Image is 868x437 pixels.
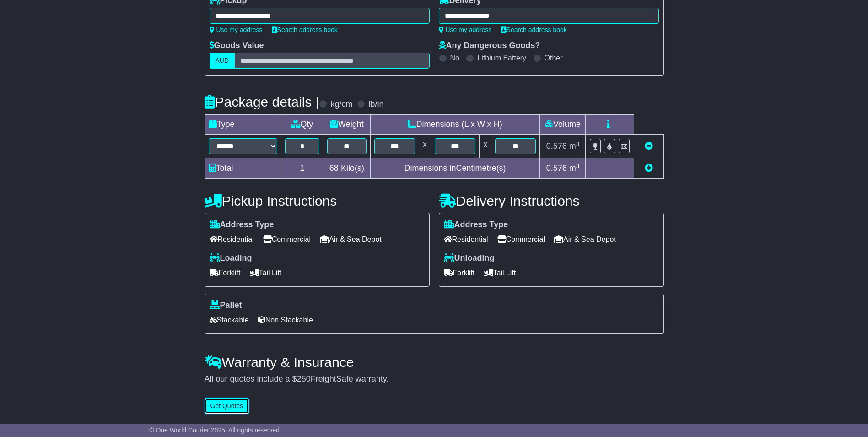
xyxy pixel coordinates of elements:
[439,26,492,33] a: Use my address
[281,158,323,179] td: 1
[370,115,540,135] td: Dimensions (L x W x H)
[439,193,664,208] h4: Delivery Instructions
[444,220,508,230] label: Address Type
[272,26,338,33] a: Search address book
[320,232,382,246] span: Air & Sea Depot
[250,266,282,280] span: Tail Lift
[205,94,319,109] h4: Package details |
[569,164,580,173] span: m
[330,99,352,109] label: kg/cm
[368,99,383,109] label: lb/in
[645,164,653,173] a: Add new item
[297,374,311,383] span: 250
[210,41,264,51] label: Goods Value
[576,163,580,169] sup: 3
[323,158,371,179] td: Kilo(s)
[205,158,281,179] td: Total
[480,135,491,158] td: x
[210,232,254,246] span: Residential
[210,26,263,33] a: Use my address
[205,115,281,135] td: Type
[419,135,431,158] td: x
[205,374,664,384] div: All our quotes include a $ FreightSafe warranty.
[554,232,616,246] span: Air & Sea Depot
[263,232,311,246] span: Commercial
[210,300,242,311] label: Pallet
[576,141,580,147] sup: 3
[444,266,475,280] span: Forklift
[210,220,274,230] label: Address Type
[329,164,339,173] span: 68
[540,115,586,135] td: Volume
[323,115,371,135] td: Weight
[205,398,249,414] button: Get Quotes
[546,164,567,173] span: 0.576
[205,193,430,208] h4: Pickup Instructions
[210,313,249,327] span: Stackable
[477,54,526,62] label: Lithium Battery
[501,26,567,33] a: Search address book
[210,53,235,69] label: AUD
[210,266,241,280] span: Forklift
[545,54,563,62] label: Other
[370,158,540,179] td: Dimensions in Centimetre(s)
[546,142,567,151] span: 0.576
[450,54,459,62] label: No
[210,253,252,263] label: Loading
[569,142,580,151] span: m
[281,115,323,135] td: Qty
[497,232,545,246] span: Commercial
[444,253,495,263] label: Unloading
[645,142,653,151] a: Remove this item
[258,313,313,327] span: Non Stackable
[149,426,281,434] span: © One World Courier 2025. All rights reserved.
[444,232,488,246] span: Residential
[439,41,540,51] label: Any Dangerous Goods?
[484,266,516,280] span: Tail Lift
[205,355,664,370] h4: Warranty & Insurance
